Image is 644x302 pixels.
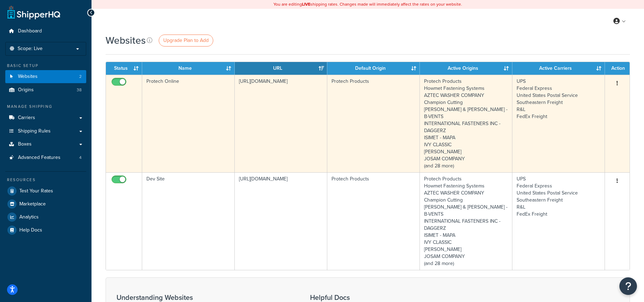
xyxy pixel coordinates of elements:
[5,111,86,124] a: Carriers
[5,104,86,110] div: Manage Shipping
[420,62,512,75] th: Active Origins: activate to sort column ascending
[18,28,42,34] span: Dashboard
[5,138,86,151] a: Boxes
[18,155,61,161] span: Advanced Features
[5,151,86,164] a: Advanced Features 4
[79,74,82,80] span: 2
[106,33,146,47] h1: Websites
[327,75,420,172] td: Protech Products
[106,62,142,75] th: Status: activate to sort column ascending
[235,75,327,172] td: [URL][DOMAIN_NAME]
[5,177,86,183] div: Resources
[19,201,46,207] span: Marketplace
[605,62,630,75] th: Action
[235,62,327,75] th: URL: activate to sort column ascending
[77,87,82,93] span: 38
[5,63,86,69] div: Basic Setup
[327,62,420,75] th: Default Origin: activate to sort column ascending
[619,277,637,295] button: Open Resource Center
[5,211,86,223] a: Analytics
[5,70,86,83] a: Websites 2
[420,172,512,270] td: Protech Products Howmet Fastening Systems AZTEC WASHER COMPANY Champion Cutting [PERSON_NAME] & [...
[116,294,292,301] h3: Understanding Websites
[19,188,53,194] span: Test Your Rates
[5,70,86,83] li: Websites
[142,75,235,172] td: Protech Online
[5,224,86,236] a: Help Docs
[5,185,86,197] a: Test Your Rates
[235,172,327,270] td: [URL][DOMAIN_NAME]
[5,84,86,97] li: Origins
[5,151,86,164] li: Advanced Features
[5,125,86,138] a: Shipping Rules
[5,25,86,38] a: Dashboard
[310,294,437,301] h3: Helpful Docs
[79,155,82,161] span: 4
[18,87,34,93] span: Origins
[302,1,310,7] b: LIVE
[142,172,235,270] td: Dev Site
[420,75,512,172] td: Protech Products Howmet Fastening Systems AZTEC WASHER COMPANY Champion Cutting [PERSON_NAME] & [...
[5,198,86,210] a: Marketplace
[327,172,420,270] td: Protech Products
[7,5,60,19] a: ShipperHQ Home
[512,172,605,270] td: UPS Federal Express United States Postal Service Southeastern Freight R&L FedEx Freight
[512,75,605,172] td: UPS Federal Express United States Postal Service Southeastern Freight R&L FedEx Freight
[18,46,43,52] span: Scope: Live
[163,37,209,44] span: Upgrade Plan to Add
[159,35,213,47] a: Upgrade Plan to Add
[18,141,32,147] span: Boxes
[19,214,39,220] span: Analytics
[512,62,605,75] th: Active Carriers: activate to sort column ascending
[18,115,35,121] span: Carriers
[142,62,235,75] th: Name: activate to sort column ascending
[18,74,38,80] span: Websites
[19,227,42,233] span: Help Docs
[5,84,86,97] a: Origins 38
[18,128,51,134] span: Shipping Rules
